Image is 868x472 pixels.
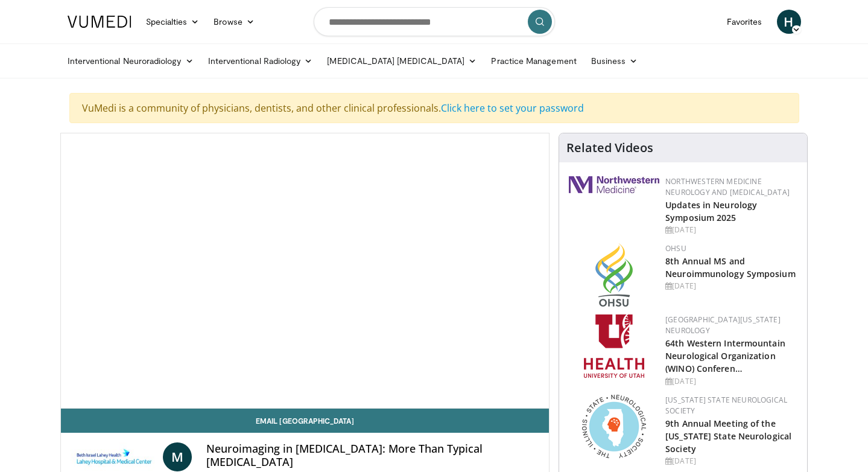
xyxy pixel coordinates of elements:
[71,442,158,471] img: Lahey Hospital & Medical Center
[60,49,201,73] a: Interventional Neuroradiology
[665,456,797,467] div: [DATE]
[163,442,192,471] a: M
[320,49,484,73] a: [MEDICAL_DATA] [MEDICAL_DATA]
[595,243,633,307] img: da959c7f-65a6-4fcf-a939-c8c702e0a770.png.150x105_q85_autocrop_double_scale_upscale_version-0.2.png
[61,133,550,409] video-js: Video Player
[61,409,550,433] a: Email [GEOGRAPHIC_DATA]
[665,176,790,197] a: Northwestern Medicine Neurology and [MEDICAL_DATA]
[566,141,653,155] h4: Related Videos
[582,395,646,458] img: 71a8b48c-8850-4916-bbdd-e2f3ccf11ef9.png.150x105_q85_autocrop_double_scale_upscale_version-0.2.png
[665,376,797,387] div: [DATE]
[206,442,539,468] h4: Neuroimaging in [MEDICAL_DATA]: More Than Typical [MEDICAL_DATA]
[314,7,555,36] input: Search topics, interventions
[68,16,131,28] img: VuMedi Logo
[665,243,686,254] a: OHSU
[665,281,797,292] div: [DATE]
[720,10,770,34] a: Favorites
[139,10,207,34] a: Specialties
[777,10,801,34] a: H
[569,176,659,193] img: 2a462fb6-9365-492a-ac79-3166a6f924d8.png.150x105_q85_autocrop_double_scale_upscale_version-0.2.jpg
[441,101,584,115] a: Click here to set your password
[584,49,645,73] a: Business
[665,199,757,223] a: Updates in Neurology Symposium 2025
[665,225,797,235] div: [DATE]
[584,314,644,378] img: f6362829-b0a3-407d-a044-59546adfd345.png.150x105_q85_autocrop_double_scale_upscale_version-0.2.png
[484,49,583,73] a: Practice Management
[665,255,796,279] a: 8th Annual MS and Neuroimmunology Symposium
[201,49,320,73] a: Interventional Radiology
[665,395,787,416] a: [US_STATE] State Neurological Society
[206,10,262,34] a: Browse
[665,314,781,336] a: [GEOGRAPHIC_DATA][US_STATE] Neurology
[69,93,799,123] div: VuMedi is a community of physicians, dentists, and other clinical professionals.
[665,337,785,374] a: 64th Western Intermountain Neurological Organization (WINO) Conferen…
[665,418,791,454] a: 9th Annual Meeting of the [US_STATE] State Neurological Society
